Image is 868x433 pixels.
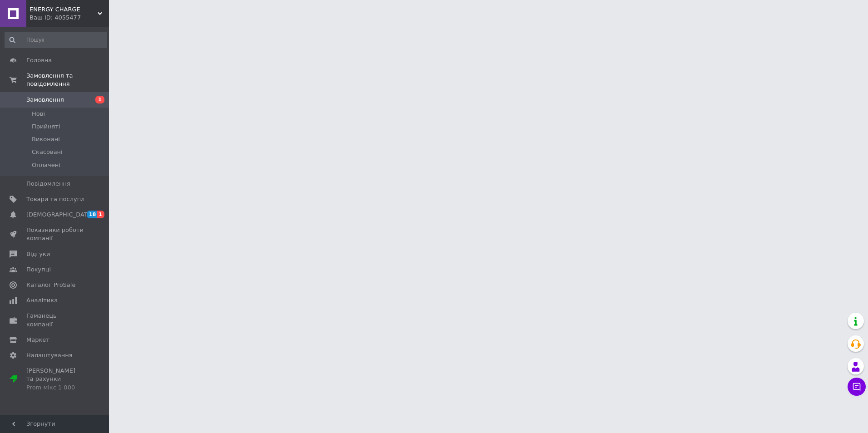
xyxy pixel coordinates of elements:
span: Товари та послуги [26,195,84,203]
span: [DEMOGRAPHIC_DATA] [26,211,94,219]
span: Нові [32,110,45,118]
span: Відгуки [26,250,50,258]
span: 18 [87,211,97,218]
span: Налаштування [26,351,73,359]
span: Оплачені [32,161,60,169]
span: Замовлення та повідомлення [26,72,109,88]
span: Покупці [26,266,51,274]
span: Аналітика [26,296,58,305]
span: Каталог ProSale [26,281,75,289]
span: Виконані [32,135,60,143]
span: Головна [26,56,52,64]
span: Скасовані [32,148,63,156]
span: Маркет [26,336,49,344]
span: Замовлення [26,96,64,104]
span: Показники роботи компанії [26,226,84,242]
span: [PERSON_NAME] та рахунки [26,367,84,392]
input: Пошук [5,32,107,48]
span: 1 [97,211,104,218]
span: Повідомлення [26,180,70,188]
span: 1 [95,96,104,103]
button: Чат з покупцем [848,378,866,396]
span: Прийняті [32,123,60,131]
span: ENERGY CHARGE [30,5,98,14]
div: Ваш ID: 4055477 [30,14,109,22]
div: Prom мікс 1 000 [26,384,84,392]
span: Гаманець компанії [26,312,84,328]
